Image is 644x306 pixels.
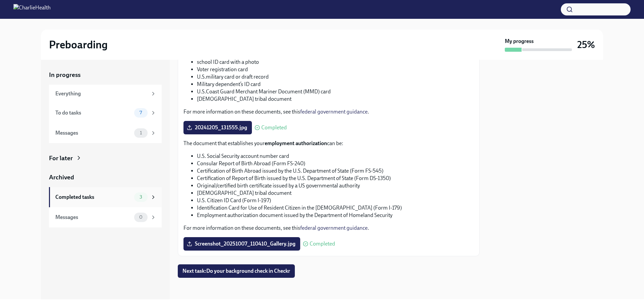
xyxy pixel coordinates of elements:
span: Next task : Do your background check in Checkr [182,268,290,274]
img: CharlieHealth [13,4,51,15]
a: federal government guidance [300,108,368,115]
strong: My progress [505,38,534,45]
li: U.S. Citizen ID Card (Form I-197) [197,197,474,204]
li: [DEMOGRAPHIC_DATA] tribal document [197,95,474,103]
button: Next task:Do your background check in Checkr [178,264,295,278]
li: Identification Card for Use of Resident Citizen in the [DEMOGRAPHIC_DATA] (Form I-179) [197,204,474,212]
a: Messages0 [49,207,162,227]
span: Completed [310,241,335,247]
p: For more information on these documents, see this . [183,108,474,116]
span: Completed [261,125,287,130]
a: Everything [49,85,162,103]
li: Consular Report of Birth Abroad (Form FS-240) [197,160,474,167]
li: [DEMOGRAPHIC_DATA] tribal document [197,189,474,197]
p: The document that establishes your can be: [183,140,474,147]
li: Original/certified birth certificate issued by a US governmental authority [197,182,474,189]
span: 1 [136,130,146,135]
a: For later [49,154,162,163]
li: U.S. Social Security account number card [197,152,474,160]
label: Screenshot_20251007_110410_Gallery.jpg [183,237,300,251]
div: Messages [55,214,131,221]
a: federal government guidance [300,225,368,231]
li: Employment authorization document issued by the Department of Homeland Security [197,212,474,219]
li: Military dependent’s ID card [197,81,474,88]
a: In progress [49,71,162,79]
a: Archived [49,173,162,182]
li: U.S.military card or draft record [197,73,474,81]
li: U.S.Coast Guard Merchant Mariner Document (MMD) card [197,88,474,95]
label: 20241205_131555.jpg [183,121,252,134]
h2: Preboarding [49,38,108,51]
span: 20241205_131555.jpg [188,124,247,131]
span: 3 [136,194,146,200]
p: For more information on these documents, see this . [183,224,474,232]
div: Completed tasks [55,193,131,201]
span: Screenshot_20251007_110410_Gallery.jpg [188,241,296,247]
span: 7 [136,110,146,115]
a: Messages1 [49,123,162,143]
li: school ID card with a photo [197,58,474,66]
div: Everything [55,90,148,97]
div: Messages [55,129,131,137]
li: Certification of Birth Abroad issued by the U.S. Department of State (Form FS-545) [197,167,474,175]
h3: 25% [577,39,595,51]
div: To do tasks [55,109,131,117]
span: 0 [135,215,147,220]
li: Certification of Report of Birth issued by the U.S. Department of State (Form DS-1350) [197,175,474,182]
a: To do tasks7 [49,103,162,123]
strong: employment authorization [265,140,327,146]
li: Voter registration card [197,66,474,73]
div: For later [49,154,73,163]
a: Completed tasks3 [49,187,162,207]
